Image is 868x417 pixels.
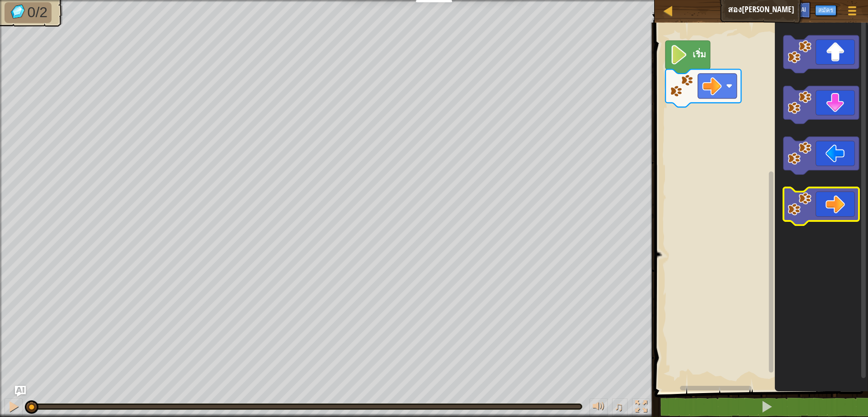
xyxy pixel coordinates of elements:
[614,400,623,413] span: ♫
[815,5,836,16] button: สมัคร
[693,48,706,60] text: เริ่ม
[632,398,650,417] button: สลับเป็นเต็มจอ
[612,398,627,417] button: ♫
[28,4,47,20] span: 0/2
[15,386,26,397] button: Ask AI
[791,5,806,14] span: Ask AI
[590,398,608,417] button: ปรับระดับเสียง
[786,2,811,19] button: Ask AI
[5,2,52,23] li: เก็บอัญมณี
[5,398,23,417] button: Ctrl + P: Pause
[841,2,863,23] button: แสดงเมนูเกมส์
[652,18,868,392] div: พื้นที่ทำงาน Blockly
